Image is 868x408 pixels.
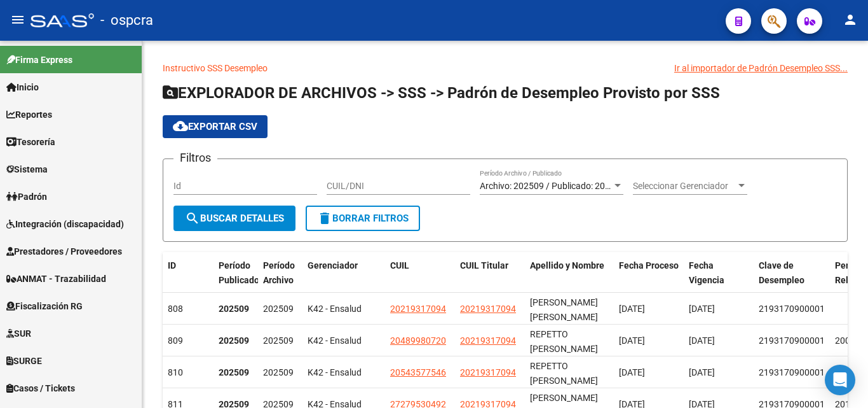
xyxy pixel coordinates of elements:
span: CUIL Titular [460,260,508,271]
span: SURGE [6,354,42,368]
strong: 202509 [219,335,249,346]
span: [DATE] [619,304,645,314]
span: Firma Express [6,53,72,67]
span: 2193170900001 [759,367,825,377]
span: Prestadores / Proveedores [6,244,122,258]
span: SUR [6,327,31,341]
span: Tesorería [6,135,55,149]
span: REPETTO DIAZ JONATHAN HERNAN [530,361,598,400]
mat-icon: cloud_download [173,118,188,134]
span: Fecha Proceso [619,260,679,271]
datatable-header-cell: CUIL [385,252,455,294]
button: Borrar Filtros [306,206,420,231]
span: 808 [168,304,183,314]
mat-icon: person [843,12,858,27]
span: REPETTO ALEJANDRO HUMBERTO [530,297,598,322]
span: [DATE] [689,367,715,377]
span: 809 [168,335,183,346]
datatable-header-cell: Período Publicado [214,252,258,294]
h3: Filtros [173,149,217,167]
span: Fiscalización RG [6,299,83,313]
span: [DATE] [619,335,645,346]
span: Archivo: 202509 / Publicado: 202508 [480,181,625,191]
span: EXPLORADOR DE ARCHIVOS -> SSS -> Padrón de Desempleo Provisto por SSS [163,84,720,102]
div: 202509 [263,302,297,316]
span: [DATE] [619,367,645,377]
datatable-header-cell: Gerenciador [302,252,385,294]
span: Buscar Detalles [185,213,284,224]
span: 2193170900001 [759,335,825,346]
datatable-header-cell: ID [163,252,214,294]
div: 202509 [263,334,297,348]
span: 20219317094 [460,304,516,314]
mat-icon: menu [10,12,25,27]
span: K42 - Ensalud [308,335,362,346]
datatable-header-cell: Apellido y Nombre [525,252,614,294]
span: REPETTO DIAZ CRISTIAN DAVID [530,329,598,369]
span: Fecha Vigencia [689,260,724,285]
span: 2193170900001 [759,304,825,314]
span: Reportes [6,108,52,122]
mat-icon: search [185,211,200,226]
datatable-header-cell: Fecha Proceso [614,252,684,294]
span: Seleccionar Gerenciador [633,181,736,192]
span: 20219317094 [460,367,516,377]
datatable-header-cell: Fecha Vigencia [684,252,754,294]
datatable-header-cell: Clave de Desempleo [754,252,830,294]
span: Exportar CSV [173,121,257,132]
div: Open Intercom Messenger [825,365,855,395]
span: Borrar Filtros [317,213,409,224]
span: 200809 [835,335,865,346]
span: Período Archivo [263,260,295,285]
span: Período Publicado [219,260,259,285]
span: Padrón [6,190,47,204]
span: Apellido y Nombre [530,260,604,271]
span: 20543577546 [390,367,446,377]
mat-icon: delete [317,211,332,226]
span: Sistema [6,162,48,176]
span: Clave de Desempleo [759,260,804,285]
datatable-header-cell: Período Archivo [258,252,302,294]
span: Inicio [6,80,39,94]
span: 20489980720 [390,335,446,346]
span: Casos / Tickets [6,381,75,395]
strong: 202509 [219,367,249,377]
span: ANMAT - Trazabilidad [6,272,106,286]
span: 810 [168,367,183,377]
span: Integración (discapacidad) [6,217,124,231]
div: 202509 [263,365,297,380]
a: Instructivo SSS Desempleo [163,63,268,73]
span: ID [168,260,176,271]
button: Exportar CSV [163,115,268,138]
span: CUIL [390,260,409,271]
span: - ospcra [100,6,153,34]
span: K42 - Ensalud [308,304,362,314]
strong: 202509 [219,304,249,314]
datatable-header-cell: CUIL Titular [455,252,525,294]
button: Buscar Detalles [173,206,295,231]
span: Gerenciador [308,260,358,271]
span: K42 - Ensalud [308,367,362,377]
span: 20219317094 [390,304,446,314]
span: 20219317094 [460,335,516,346]
div: Ir al importador de Padrón Desempleo SSS... [674,61,848,75]
span: [DATE] [689,335,715,346]
span: [DATE] [689,304,715,314]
